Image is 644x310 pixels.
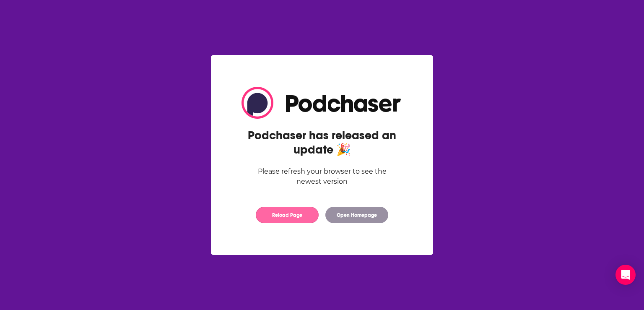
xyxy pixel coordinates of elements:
[615,265,636,285] div: Open Intercom Messenger
[241,167,402,187] div: Please refresh your browser to see the newest version
[241,128,402,157] h2: Podchaser has released an update 🎉
[325,207,388,223] button: Open Homepage
[241,87,402,119] img: Logo
[256,207,319,223] button: Reload Page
